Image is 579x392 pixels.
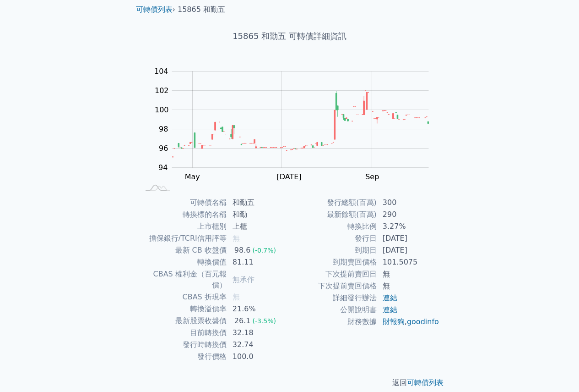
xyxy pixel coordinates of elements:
[158,163,168,172] tspan: 94
[140,256,227,268] td: 轉換價值
[377,268,440,280] td: 無
[383,305,397,314] a: 連結
[140,268,227,291] td: CBAS 權利金（百元報價）
[129,377,451,388] p: 返回
[227,209,290,221] td: 和勤
[377,280,440,292] td: 無
[233,315,253,326] div: 26.1
[533,348,579,392] div: 聊天小工具
[407,378,444,387] a: 可轉債列表
[377,209,440,221] td: 290
[159,125,168,133] tspan: 98
[178,4,225,15] li: 15865 和勤五
[140,209,227,221] td: 轉換標的名稱
[233,275,254,284] span: 無承作
[290,292,377,304] td: 詳細發行辦法
[150,67,443,181] g: Chart
[227,339,290,351] td: 32.74
[290,197,377,209] td: 發行總額(百萬)
[172,90,428,157] g: Series
[290,221,377,232] td: 轉換比例
[407,317,439,326] a: goodinfo
[383,293,397,302] a: 連結
[136,5,173,14] a: 可轉債列表
[233,234,240,243] span: 無
[277,172,302,181] tspan: [DATE]
[227,256,290,268] td: 81.11
[155,105,169,114] tspan: 100
[383,317,405,326] a: 財報狗
[290,232,377,244] td: 發行日
[227,351,290,363] td: 100.0
[233,293,240,301] span: 無
[227,197,290,209] td: 和勤五
[227,221,290,232] td: 上櫃
[140,339,227,351] td: 發行時轉換價
[290,280,377,292] td: 下次提前賣回價格
[377,316,440,328] td: ,
[140,197,227,209] td: 可轉債名稱
[377,232,440,244] td: [DATE]
[290,209,377,221] td: 最新餘額(百萬)
[136,4,175,15] li: ›
[377,256,440,268] td: 101.5075
[290,244,377,256] td: 到期日
[377,197,440,209] td: 300
[140,315,227,327] td: 最新股票收盤價
[233,245,253,256] div: 98.6
[377,244,440,256] td: [DATE]
[155,86,169,95] tspan: 102
[377,221,440,232] td: 3.27%
[140,291,227,303] td: CBAS 折現率
[252,317,276,325] span: (-3.5%)
[290,256,377,268] td: 到期賣回價格
[185,172,200,181] tspan: May
[290,304,377,316] td: 公開說明書
[252,247,276,254] span: (-0.7%)
[140,327,227,339] td: 目前轉換價
[154,67,168,76] tspan: 104
[227,327,290,339] td: 32.18
[533,348,579,392] iframe: Chat Widget
[159,144,168,153] tspan: 96
[129,30,451,43] h1: 15865 和勤五 可轉債詳細資訊
[140,232,227,244] td: 擔保銀行/TCRI信用評等
[227,303,290,315] td: 21.6%
[140,244,227,256] td: 最新 CB 收盤價
[140,221,227,232] td: 上市櫃別
[365,172,379,181] tspan: Sep
[290,268,377,280] td: 下次提前賣回日
[140,303,227,315] td: 轉換溢價率
[140,351,227,363] td: 發行價格
[290,316,377,328] td: 財務數據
